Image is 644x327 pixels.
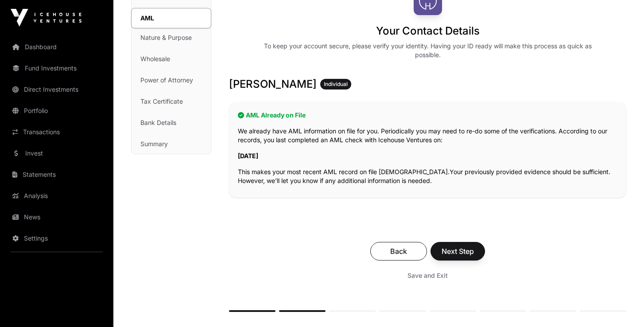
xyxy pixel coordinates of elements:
p: We already have AML information on file for you. Periodically you may need to re-do some of the v... [238,127,617,144]
button: Back [370,242,427,261]
a: AML [131,8,211,28]
a: Nature & Purpose [132,28,211,47]
div: To keep your account secure, please verify your identity. Having your ID ready will make this pro... [258,42,598,59]
span: Next Step [442,246,474,257]
a: Power of Attorney [132,70,211,90]
p: [DATE] [238,152,617,160]
a: Bank Details [132,113,211,132]
a: Portfolio [7,101,106,121]
a: Wholesale [132,49,211,69]
img: Icehouse Ventures Logo [11,9,81,27]
a: Analysis [7,186,106,206]
a: Statements [7,165,106,184]
a: Settings [7,229,106,248]
span: Save and Exit [407,271,448,280]
button: Next Step [431,242,485,261]
span: Individual [324,81,348,88]
a: Invest [7,144,106,163]
a: Direct Investments [7,80,106,99]
span: Back [381,246,416,257]
h2: AML Already on File [238,111,617,120]
p: This makes your most recent AML record on file [DEMOGRAPHIC_DATA]. [238,167,617,185]
a: Summary [132,134,211,154]
a: Transactions [7,122,106,142]
a: Fund Investments [7,58,106,78]
a: Tax Certificate [132,92,211,111]
h1: Your Contact Details [376,24,480,38]
button: Save and Exit [397,268,458,284]
a: News [7,207,106,227]
iframe: Chat Widget [600,284,644,327]
h3: [PERSON_NAME] [229,77,626,91]
a: Dashboard [7,37,106,57]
